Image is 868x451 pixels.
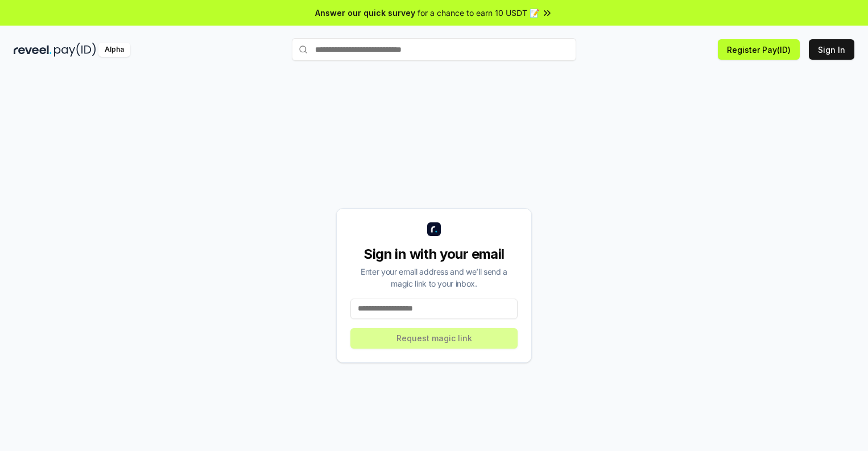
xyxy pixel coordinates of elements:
span: Answer our quick survey [315,7,415,19]
div: Alpha [98,43,130,57]
img: reveel_dark [14,43,52,57]
span: for a chance to earn 10 USDT 📝 [418,7,539,19]
button: Sign In [809,39,854,60]
img: pay_id [54,43,96,57]
div: Sign in with your email [350,245,518,263]
img: logo_small [427,222,441,236]
div: Enter your email address and we’ll send a magic link to your inbox. [350,266,518,289]
button: Register Pay(ID) [718,39,800,60]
